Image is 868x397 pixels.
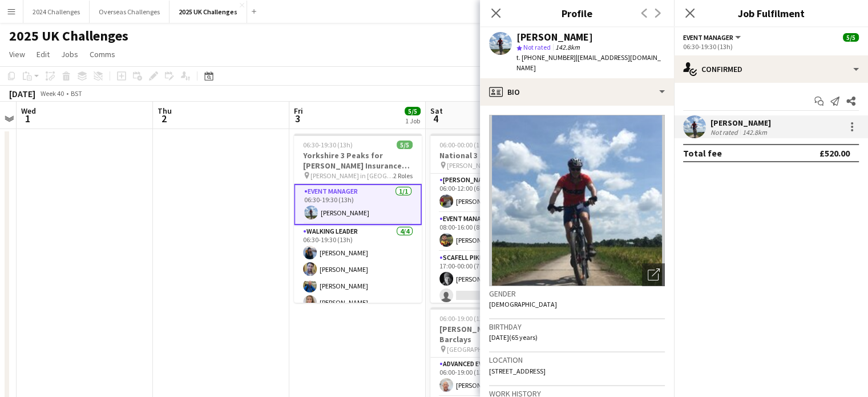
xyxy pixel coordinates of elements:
[523,43,551,51] span: Not rated
[294,134,422,303] app-job-card: 06:30-19:30 (13h)5/5Yorkshire 3 Peaks for [PERSON_NAME] Insurance Group [PERSON_NAME] in [GEOGRAP...
[489,300,557,308] span: [DEMOGRAPHIC_DATA]
[90,49,115,59] span: Comms
[430,251,558,307] app-card-role: Scafell Pike National 3 Peaks Walking Leader6A1/217:00-00:00 (7h)[PERSON_NAME]
[405,117,420,125] div: 1 Job
[61,49,78,59] span: Jobs
[303,141,353,149] span: 06:30-19:30 (13h)
[674,55,868,83] div: Confirmed
[292,112,303,125] span: 3
[480,78,674,106] div: Bio
[674,6,868,21] h3: Job Fulfilment
[5,47,30,62] a: View
[819,147,850,159] div: £520.00
[429,112,443,125] span: 4
[516,53,661,72] span: | [EMAIL_ADDRESS][DOMAIN_NAME]
[430,106,443,116] span: Sat
[683,42,859,51] div: 06:30-19:30 (13h)
[158,106,172,116] span: Thu
[430,150,558,161] h3: National 3 Peaks
[405,107,421,115] span: 5/5
[294,150,422,171] h3: Yorkshire 3 Peaks for [PERSON_NAME] Insurance Group
[56,47,83,62] a: Jobs
[393,171,413,180] span: 2 Roles
[430,212,558,251] app-card-role: Event Manager1/108:00-16:00 (8h)[PERSON_NAME]
[430,174,558,212] app-card-role: [PERSON_NAME] National 3 Peaks Walking Leader1/106:00-12:00 (6h)[PERSON_NAME]
[683,33,733,42] span: Event Manager
[516,53,576,62] span: t. [PHONE_NUMBER]
[21,106,36,116] span: Wed
[156,112,172,125] span: 2
[683,147,722,159] div: Total fee
[9,88,35,99] div: [DATE]
[37,49,50,59] span: Edit
[489,322,665,332] h3: Birthday
[71,89,82,98] div: BST
[430,358,558,396] app-card-role: Advanced Event Manager1/106:00-19:00 (13h)[PERSON_NAME]
[480,6,674,21] h3: Profile
[430,324,558,344] h3: [PERSON_NAME]'s Way for Barclays
[553,43,582,51] span: 142.8km
[397,141,413,149] span: 5/5
[843,33,859,42] span: 5/5
[32,47,54,62] a: Edit
[489,367,546,375] span: [STREET_ADDRESS]
[9,49,25,59] span: View
[710,118,771,128] div: [PERSON_NAME]
[90,1,169,23] button: Overseas Challenges
[430,134,558,303] app-job-card: 06:00-00:00 (18h) (Sun)3/4National 3 Peaks [PERSON_NAME], Scafell Pike and Snowdon3 Roles[PERSON_...
[38,89,66,98] span: Week 40
[310,171,393,180] span: [PERSON_NAME] in [GEOGRAPHIC_DATA]
[642,263,665,286] div: Open photos pop-in
[439,141,506,149] span: 06:00-00:00 (18h) (Sun)
[85,47,120,62] a: Comms
[439,314,489,323] span: 06:00-19:00 (13h)
[489,333,538,342] span: [DATE] (65 years)
[740,128,769,137] div: 142.8km
[19,112,36,125] span: 1
[489,355,665,365] h3: Location
[683,33,742,42] button: Event Manager
[710,128,740,137] div: Not rated
[489,288,665,299] h3: Gender
[447,161,530,170] span: [PERSON_NAME], Scafell Pike and Snowdon
[23,1,90,23] button: 2024 Challenges
[447,345,510,354] span: [GEOGRAPHIC_DATA]
[294,184,422,225] app-card-role: Event Manager1/106:30-19:30 (13h)[PERSON_NAME]
[489,115,665,286] img: Crew avatar or photo
[169,1,247,23] button: 2025 UK Challenges
[294,106,303,116] span: Fri
[516,32,593,42] div: [PERSON_NAME]
[9,27,128,45] h1: 2025 UK Challenges
[294,225,422,314] app-card-role: Walking Leader4/406:30-19:30 (13h)[PERSON_NAME][PERSON_NAME][PERSON_NAME][PERSON_NAME]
